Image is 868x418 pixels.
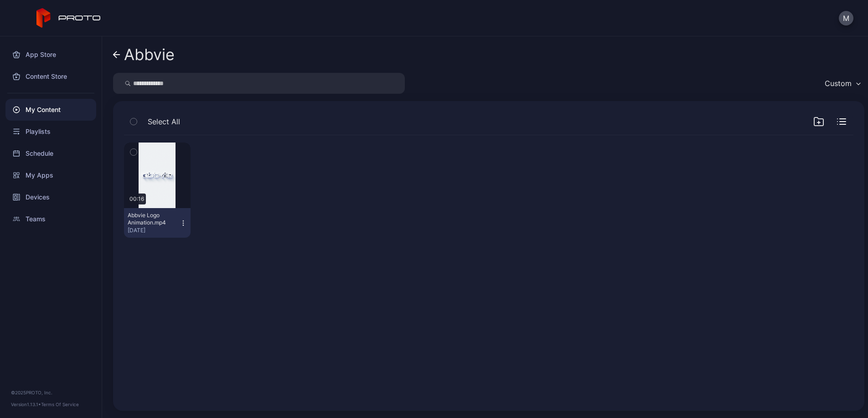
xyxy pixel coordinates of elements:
a: My Content [5,99,96,121]
div: Custom [825,79,852,88]
a: Schedule [5,143,96,164]
button: Custom [820,73,864,94]
a: Abbvie [113,44,175,66]
a: Content Store [5,66,96,87]
button: M [839,11,853,25]
a: Playlists [5,121,96,143]
span: Select All [148,116,180,127]
div: Abbvie [124,46,175,63]
a: Devices [5,186,96,208]
a: Teams [5,208,96,230]
div: Abbvie Logo Animation.mp4 [128,212,178,226]
button: Abbvie Logo Animation.mp4[DATE] [124,208,191,238]
span: Version 1.13.1 • [11,402,41,407]
a: Terms Of Service [41,402,79,407]
div: © 2025 PROTO, Inc. [11,389,91,396]
a: My Apps [5,164,96,186]
a: App Store [5,44,96,66]
div: [DATE] [128,227,180,234]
